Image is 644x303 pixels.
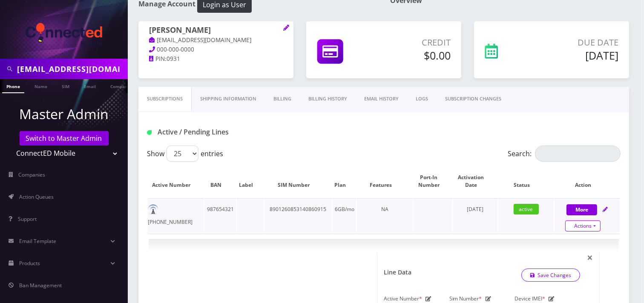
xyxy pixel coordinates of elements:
h1: Active / Pending Lines [147,128,296,136]
a: [EMAIL_ADDRESS][DOMAIN_NAME] [149,36,252,45]
a: EMAIL HISTORY [356,87,407,111]
th: SIM Number: activate to sort column ascending [264,165,332,197]
h5: $0.00 [378,49,451,62]
span: × [587,250,593,264]
img: Active / Pending Lines [147,130,152,135]
span: 0931 [167,55,180,63]
h5: [DATE] [534,49,618,62]
a: Email [80,79,100,92]
th: Plan: activate to sort column ascending [333,165,356,197]
label: Search: [508,146,621,162]
p: Credit [378,36,451,49]
span: Products [19,260,40,267]
a: Billing History [300,87,356,111]
span: Email Template [19,237,56,245]
a: Name [30,79,52,92]
a: PIN: [149,55,167,63]
th: Port-In Number: activate to sort column ascending [414,165,452,197]
a: Billing [265,87,300,111]
span: Action Queues [19,193,54,200]
button: Save Changes [521,269,581,282]
a: SUBSCRIPTION CHANGES [437,87,510,111]
h1: [PERSON_NAME] [149,26,283,36]
td: NA [357,198,413,233]
p: Due Date [534,36,618,49]
label: Show entries [147,146,223,162]
td: 987654321 [204,198,236,233]
span: Ban Management [19,282,62,289]
td: 8901260853140860915 [264,198,332,233]
a: Switch to Master Admin [20,131,109,146]
button: More [566,204,597,215]
a: Actions [565,220,601,232]
th: Activation Date: activate to sort column ascending [453,165,497,197]
input: Search in Company [17,61,126,77]
th: Status: activate to sort column ascending [498,165,554,197]
a: Subscriptions [138,87,192,111]
th: Active Number: activate to sort column ascending [148,165,204,197]
td: [PHONE_NUMBER] [148,198,204,233]
span: active [514,204,539,214]
span: [DATE] [467,206,484,213]
a: LOGS [407,87,437,111]
th: Features: activate to sort column ascending [357,165,413,197]
select: Showentries [167,146,198,162]
a: Save Changes [521,269,581,282]
th: BAN: activate to sort column ascending [204,165,236,197]
span: Support [18,215,37,223]
span: Companies [19,171,46,178]
img: default.png [148,204,158,215]
a: Phone [2,79,24,93]
img: ConnectED Mobile [26,23,102,46]
th: Action: activate to sort column ascending [555,165,620,197]
a: SIM [57,79,74,92]
a: Company [106,79,135,92]
th: Label: activate to sort column ascending [237,165,264,197]
h1: Line Data [384,269,411,276]
span: 000-000-0000 [157,46,195,53]
input: Search: [535,146,621,162]
a: Shipping Information [192,87,265,111]
td: 6GB/mo [333,198,356,233]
